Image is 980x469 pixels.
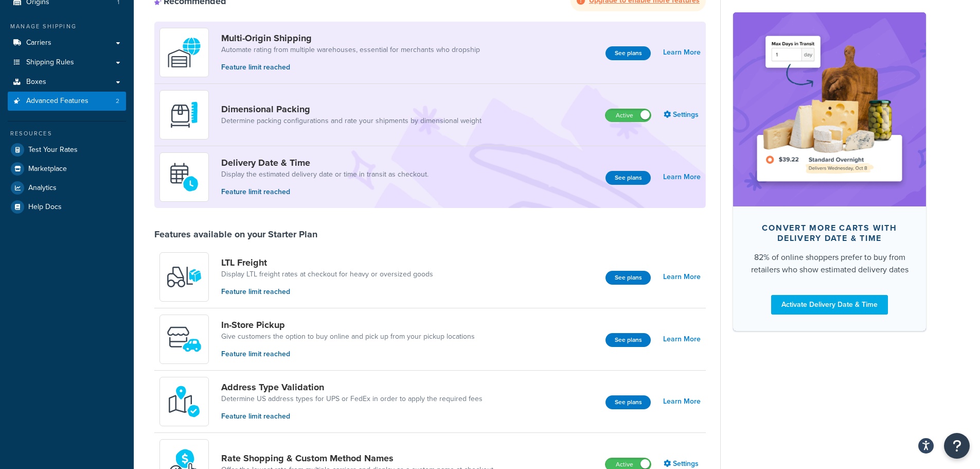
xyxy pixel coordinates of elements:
a: Determine packing configurations and rate your shipments by dimensional weight [221,116,482,126]
span: Advanced Features [26,97,88,106]
a: Shipping Rules [8,53,126,72]
a: Settings [664,108,701,122]
div: Features available on your Starter Plan [154,229,317,240]
a: Multi-Origin Shipping [221,32,480,44]
a: Address Type Validation [221,381,483,393]
p: Feature limit reached [221,286,433,298]
button: See plans [605,333,651,347]
span: Shipping Rules [26,58,74,67]
a: Delivery Date & Time [221,157,429,168]
button: Open Resource Center [944,433,970,459]
a: Learn More [663,270,701,284]
a: Learn More [663,332,701,346]
a: Display LTL freight rates at checkout for heavy or oversized goods [221,269,433,280]
span: Marketplace [28,165,67,173]
a: Display the estimated delivery date or time in transit as checkout. [221,169,429,180]
img: y79ZsPf0fXUFUhFXDzUgf+ktZg5F2+ohG75+v3d2s1D9TjoU8PiyCIluIjV41seZevKCRuEjTPPOKHJsQcmKCXGdfprl3L4q7... [166,259,202,295]
label: Active [605,109,651,121]
a: Give customers the option to buy online and pick up from your pickup locations [221,332,475,342]
a: Analytics [8,179,126,197]
a: Activate Delivery Date & Time [771,294,888,314]
img: gfkeb5ejjkALwAAAABJRU5ErkJggg== [166,159,202,195]
a: In-Store Pickup [221,319,475,331]
button: See plans [605,271,651,285]
div: Manage Shipping [8,22,126,31]
div: 82% of online shoppers prefer to buy from retailers who show estimated delivery dates [750,251,910,275]
p: Feature limit reached [221,349,475,360]
a: Carriers [8,33,126,53]
span: Boxes [26,78,46,86]
a: Rate Shopping & Custom Method Names [221,453,493,464]
a: LTL Freight [221,257,433,268]
a: Marketplace [8,160,126,178]
a: Automate rating from multiple warehouses, essential for merchants who dropship [221,45,480,55]
a: Test Your Rates [8,141,126,159]
span: Analytics [28,184,57,193]
a: Boxes [8,73,126,92]
span: 2 [116,97,119,106]
img: WatD5o0RtDAAAAAElFTkSuQmCC [166,34,202,71]
div: Convert more carts with delivery date & time [750,222,910,243]
span: Test Your Rates [28,146,78,154]
span: Carriers [26,39,51,47]
a: Help Docs [8,198,126,216]
li: Advanced Features [8,92,126,111]
img: wfgcfpwTIucLEAAAAASUVORK5CYII= [166,321,202,357]
a: Learn More [663,170,701,184]
img: feature-image-ddt-36eae7f7280da8017bfb280eaccd9c446f90b1fe08728e4019434db127062ab4.png [749,28,911,190]
a: Learn More [663,394,701,409]
img: kIG8fy0lQAAAABJRU5ErkJggg== [166,384,202,420]
div: Resources [8,129,126,138]
p: Feature limit reached [221,411,483,422]
a: Advanced Features2 [8,92,126,111]
p: Feature limit reached [221,186,429,198]
span: Help Docs [28,203,62,212]
img: DTVBYsAAAAAASUVORK5CYII= [166,97,202,133]
button: See plans [605,46,651,60]
button: See plans [605,171,651,185]
button: See plans [605,395,651,409]
a: Learn More [663,45,701,60]
a: Determine US address types for UPS or FedEx in order to apply the required fees [221,394,483,404]
a: Dimensional Packing [221,103,482,115]
p: Feature limit reached [221,62,480,73]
